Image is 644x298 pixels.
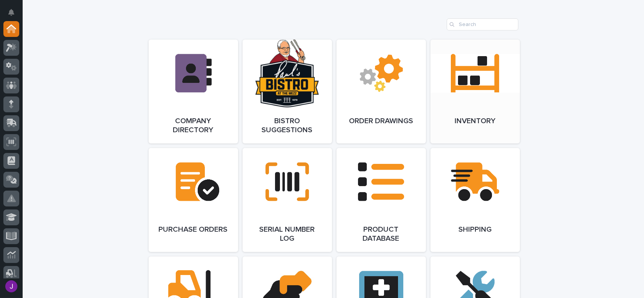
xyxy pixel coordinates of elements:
[243,40,332,144] a: Bistro Suggestions
[3,278,19,294] button: users-avatar
[9,9,19,21] div: Notifications
[337,148,426,252] a: Product Database
[337,40,426,144] a: Order Drawings
[430,148,520,252] a: Shipping
[149,148,238,252] a: Purchase Orders
[447,18,518,31] input: Search
[3,5,19,20] button: Notifications
[243,148,332,252] a: Serial Number Log
[149,40,238,144] a: Company Directory
[430,40,520,144] a: Inventory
